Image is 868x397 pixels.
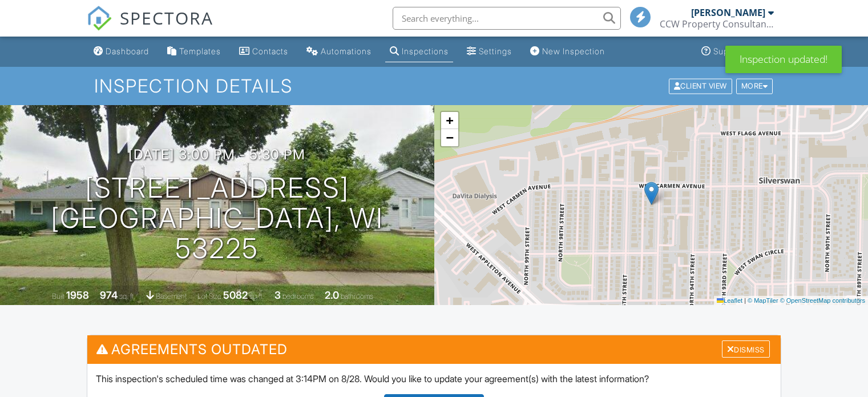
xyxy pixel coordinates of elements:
span: bathrooms [341,292,373,300]
div: Automations [321,46,372,56]
a: Dashboard [89,41,154,62]
div: [PERSON_NAME] [691,7,765,18]
a: SPECTORA [87,15,213,39]
span: basement [156,292,187,300]
span: SPECTORA [120,6,213,30]
div: Settings [479,46,512,56]
div: Inspections [402,46,449,56]
a: Inspections [385,41,453,62]
span: bedrooms [282,292,314,300]
div: New Inspection [542,46,605,56]
a: Zoom in [441,112,458,129]
div: 3 [274,289,281,301]
div: 1958 [66,289,89,301]
div: More [736,78,773,94]
span: sq.ft. [249,292,264,300]
a: Contacts [235,41,293,62]
h1: Inspection Details [94,76,774,96]
h1: [STREET_ADDRESS] [GEOGRAPHIC_DATA], WI 53225 [18,173,416,263]
div: 5082 [223,289,248,301]
div: Inspection updated! [725,46,842,73]
div: Support Center [713,46,774,56]
a: New Inspection [526,41,609,62]
div: CCW Property Consultants LLC [660,18,774,30]
h3: Agreements Outdated [87,335,781,363]
a: Automations (Basic) [302,41,376,62]
input: Search everything... [393,7,621,30]
div: 974 [100,289,118,301]
div: Dismiss [722,340,770,358]
span: Built [52,292,64,300]
div: Dashboard [106,46,149,56]
div: Templates [179,46,221,56]
span: − [446,130,453,145]
img: Marker [644,182,659,205]
a: © MapTiler [748,297,778,304]
div: Client View [669,78,732,94]
span: Lot Size [197,292,221,300]
a: Zoom out [441,129,458,146]
a: Support Center [697,41,779,62]
div: 2.0 [325,289,339,301]
a: Leaflet [717,297,742,304]
span: + [446,113,453,127]
h3: [DATE] 3:00 pm - 5:30 pm [128,147,305,162]
span: | [744,297,746,304]
a: Settings [462,41,516,62]
a: Templates [163,41,225,62]
a: Client View [668,81,735,90]
span: sq. ft. [119,292,135,300]
a: © OpenStreetMap contributors [780,297,865,304]
img: The Best Home Inspection Software - Spectora [87,6,112,31]
div: Contacts [252,46,288,56]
